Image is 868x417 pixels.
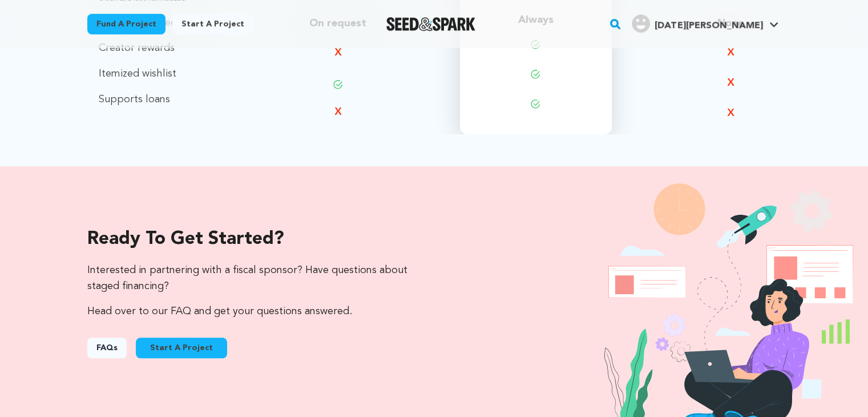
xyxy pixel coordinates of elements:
a: Seed&Spark Homepage [386,17,476,31]
a: Fund a project [87,14,165,34]
span: kartik e.'s Profile [629,12,781,36]
p: Ready to get started? [87,226,411,253]
a: kartik e.'s Profile [629,12,781,33]
img: user.png [632,14,650,33]
a: FAQs [87,338,127,358]
button: Start A Project [136,338,227,358]
a: Start a project [172,14,253,34]
p: Head over to our FAQ and get your questions answered. [87,303,411,319]
p: Interested in partnering with a fiscal sponsor? Have questions about staged financing? [87,262,411,294]
p: Supports loans [99,91,205,108]
span: [DATE][PERSON_NAME] [655,21,762,30]
p: Itemized wishlist [99,66,205,82]
p: Creator rewards [99,40,205,57]
div: kartik e.'s Profile [632,14,762,33]
img: Seed&Spark Logo Dark Mode [386,17,476,31]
